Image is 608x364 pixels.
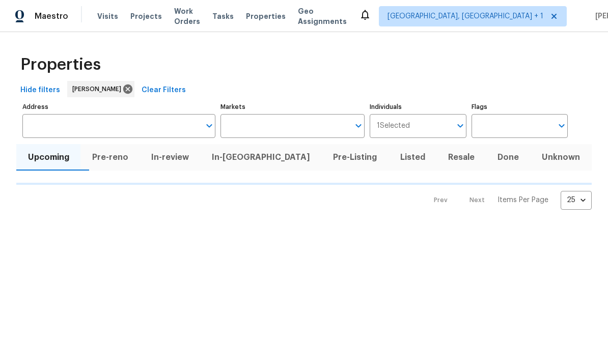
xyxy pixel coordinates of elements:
span: Properties [246,11,286,21]
button: Open [202,119,216,133]
button: Open [453,119,467,133]
button: Clear Filters [137,81,190,100]
nav: Pagination Navigation [424,191,592,210]
span: Clear Filters [142,84,186,97]
span: [PERSON_NAME] [72,84,125,94]
span: Done [492,150,524,164]
div: 25 [561,187,592,213]
label: Markets [220,104,365,110]
span: Upcoming [22,150,74,164]
span: In-[GEOGRAPHIC_DATA] [207,150,316,164]
button: Open [555,119,569,133]
span: Pre-reno [87,150,133,164]
button: Hide filters [16,81,64,100]
p: Items Per Page [498,195,548,205]
span: Pre-Listing [328,150,382,164]
span: Projects [130,11,162,21]
span: 1 Selected [377,122,410,130]
button: Open [351,119,366,133]
span: Resale [443,150,480,164]
span: In-review [146,150,194,164]
span: [GEOGRAPHIC_DATA], [GEOGRAPHIC_DATA] + 1 [388,11,543,21]
span: Visits [97,11,118,21]
label: Address [22,104,215,110]
span: Geo Assignments [298,6,347,26]
label: Flags [472,104,568,110]
span: Work Orders [174,6,200,26]
span: Properties [20,60,101,70]
div: [PERSON_NAME] [67,81,134,97]
span: Hide filters [20,84,60,97]
span: Listed [395,150,430,164]
span: Unknown [537,150,586,164]
span: Tasks [212,13,234,20]
span: Maestro [35,11,68,21]
label: Individuals [370,104,466,110]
